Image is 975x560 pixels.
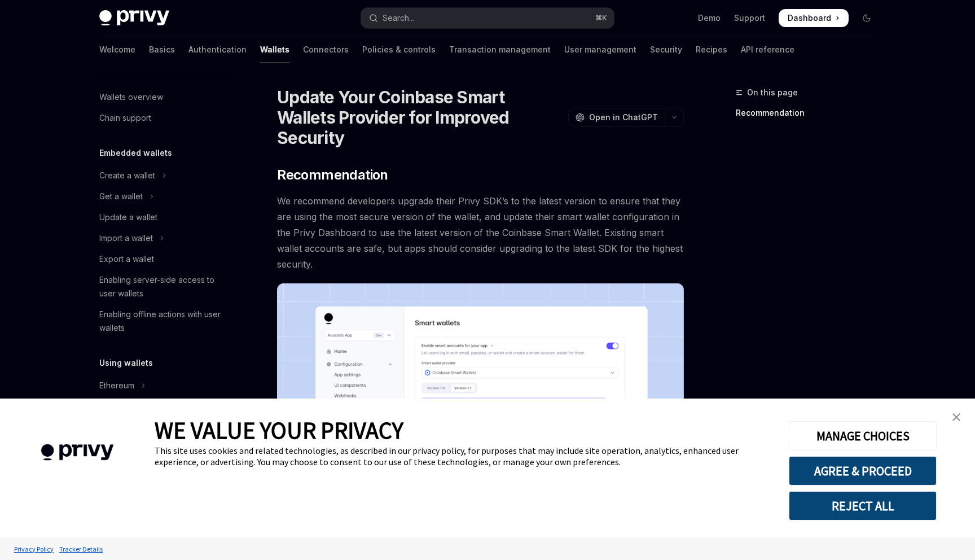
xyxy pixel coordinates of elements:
[650,36,682,63] a: Security
[90,249,235,269] a: Export a wallet
[99,379,134,392] div: Ethereum
[277,166,388,184] span: Recommendation
[788,12,831,24] span: Dashboard
[90,375,235,396] button: Toggle Ethereum section
[698,12,721,24] a: Demo
[747,86,798,99] span: On this page
[17,428,138,477] img: company logo
[99,273,228,300] div: Enabling server-side access to user wallets
[99,36,135,63] a: Welcome
[734,12,765,24] a: Support
[99,308,228,335] div: Enabling offline actions with user wallets
[789,491,937,520] button: REJECT ALL
[90,165,235,186] button: Toggle Create a wallet section
[789,456,937,485] button: AGREE & PROCEED
[99,10,169,26] img: dark logo
[56,539,106,559] a: Tracker Details
[736,104,885,122] a: Recommendation
[741,36,794,63] a: API reference
[99,252,154,266] div: Export a wallet
[779,9,849,27] a: Dashboard
[149,36,175,63] a: Basics
[11,539,56,559] a: Privacy Policy
[90,108,235,128] a: Chain support
[99,211,157,224] div: Update a wallet
[90,304,235,338] a: Enabling offline actions with user wallets
[383,11,414,25] div: Search...
[277,193,684,272] span: We recommend developers upgrade their Privy SDK’s to the latest version to ensure that they are u...
[260,36,289,63] a: Wallets
[303,36,349,63] a: Connectors
[155,415,403,445] span: WE VALUE YOUR PRIVACY
[90,396,235,417] button: Toggle Solana section
[90,270,235,304] a: Enabling server-side access to user wallets
[90,228,235,248] button: Toggle Import a wallet section
[449,36,551,63] a: Transaction management
[789,421,937,450] button: MANAGE CHOICES
[90,87,235,107] a: Wallets overview
[90,186,235,207] button: Toggle Get a wallet section
[564,36,636,63] a: User management
[99,111,151,125] div: Chain support
[361,8,614,28] button: Open search
[99,190,143,203] div: Get a wallet
[568,108,665,127] button: Open in ChatGPT
[595,14,607,23] span: ⌘ K
[696,36,727,63] a: Recipes
[362,36,436,63] a: Policies & controls
[99,356,153,370] h5: Using wallets
[90,207,235,228] a: Update a wallet
[155,445,772,467] div: This site uses cookies and related technologies, as described in our privacy policy, for purposes...
[99,146,172,160] h5: Embedded wallets
[945,406,968,428] a: close banner
[188,36,247,63] a: Authentication
[952,413,960,421] img: close banner
[589,112,658,123] span: Open in ChatGPT
[99,169,155,182] div: Create a wallet
[858,9,876,27] button: Toggle dark mode
[99,231,153,245] div: Import a wallet
[99,90,163,104] div: Wallets overview
[277,87,564,148] h1: Update Your Coinbase Smart Wallets Provider for Improved Security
